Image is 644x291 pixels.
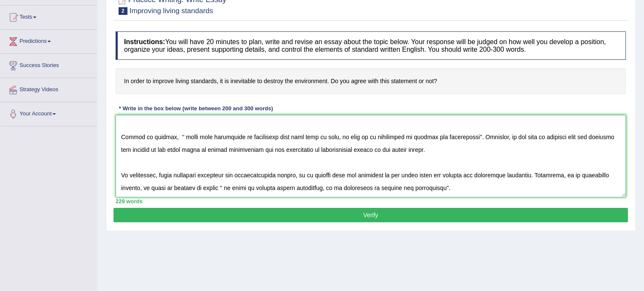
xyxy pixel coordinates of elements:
div: 229 words [116,197,626,205]
small: Improving living standards [130,7,213,15]
div: * Write in the box below (write between 200 and 300 words) [116,105,276,113]
a: Success Stories [0,54,97,75]
h4: You will have 20 minutes to plan, write and revise an essay about the topic below. Your response ... [116,31,626,60]
a: Your Account [0,102,97,123]
a: Predictions [0,30,97,51]
h4: In order to improve living standards, it is inevitable to destroy the environment. Do you agree w... [116,68,626,94]
b: Instructions: [124,38,165,45]
button: Verify [113,208,628,222]
span: 2 [119,7,127,15]
a: Strategy Videos [0,78,97,99]
a: Tests [0,6,97,27]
